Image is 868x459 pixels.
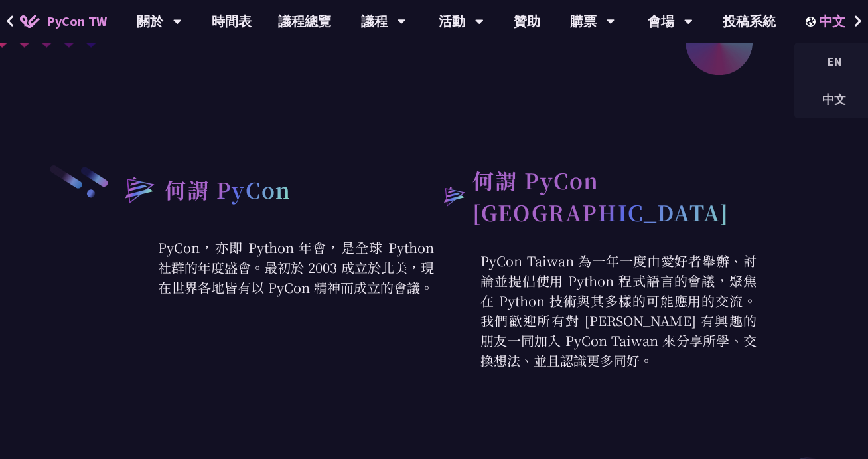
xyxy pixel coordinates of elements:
[7,5,120,38] a: PyCon TW
[434,251,757,371] p: PyCon Taiwan 為一年一度由愛好者舉辦、討論並提倡使用 Python 程式語言的會議，聚焦在 Python 技術與其多樣的可能應用的交流。我們歡迎所有對 [PERSON_NAME] 有...
[111,238,434,298] p: PyCon，亦即 Python 年會，是全球 Python 社群的年度盛會。最初於 2003 成立於北美，現在世界各地皆有以 PyCon 精神而成立的會議。
[806,17,819,27] img: Locale Icon
[165,173,291,205] h2: 何謂 PyCon
[111,164,165,215] img: heading-bullet
[20,15,40,28] img: Home icon of PyCon TW 2025
[434,177,472,215] img: heading-bullet
[472,164,757,228] h2: 何謂 PyCon [GEOGRAPHIC_DATA]
[46,11,107,31] span: PyCon TW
